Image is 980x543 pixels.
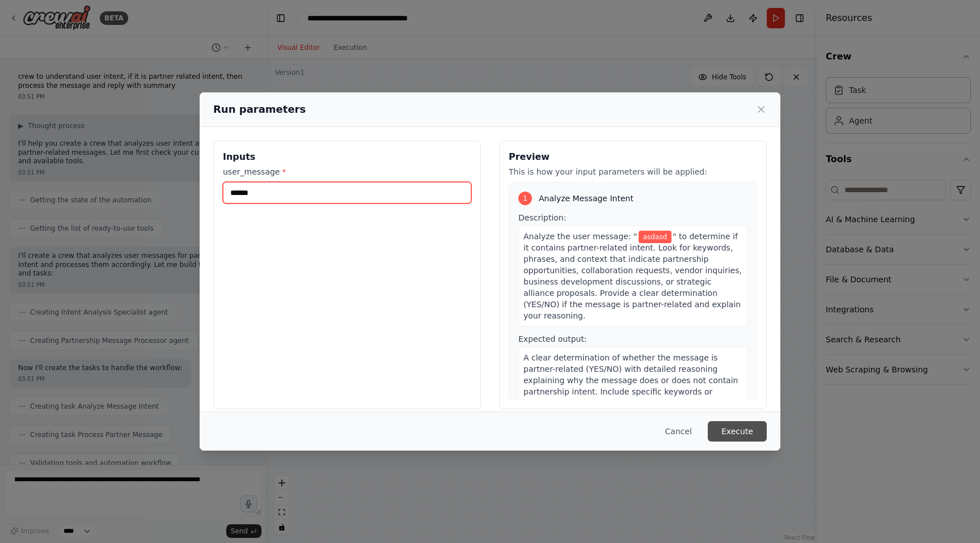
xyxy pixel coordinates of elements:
[708,421,767,442] button: Execute
[639,231,671,243] span: Variable: user_message
[223,150,471,164] h3: Inputs
[509,150,757,164] h3: Preview
[213,101,306,117] h2: Run parameters
[523,232,637,241] span: Analyze the user message: "
[518,334,587,343] span: Expected output:
[539,193,633,204] span: Analyze Message Intent
[509,166,757,177] p: This is how your input parameters will be applied:
[523,232,742,320] span: " to determine if it contains partner-related intent. Look for keywords, phrases, and context tha...
[518,213,566,222] span: Description:
[223,166,471,177] label: user_message
[523,353,738,408] span: A clear determination of whether the message is partner-related (YES/NO) with detailed reasoning ...
[656,421,701,442] button: Cancel
[518,192,532,205] div: 1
